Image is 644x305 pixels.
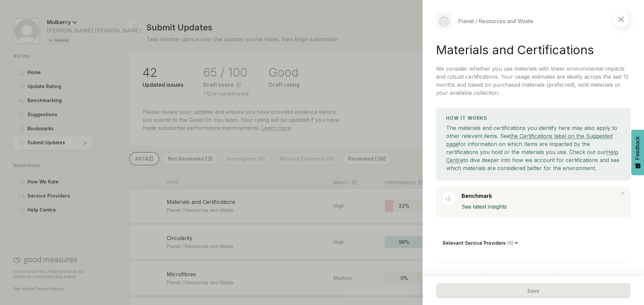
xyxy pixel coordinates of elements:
[462,192,492,200] p: Benchmark
[439,16,449,26] img: Planet
[436,274,631,282] p: Do you hold any of these certifications?
[502,275,540,282] em: company-wide
[443,240,515,246] p: Relevant Service Providers
[446,124,621,172] div: The materials and certifications you identify here may also apply to other relevant items. See fo...
[446,196,451,201] img: Benchmark
[620,192,624,196] img: Link
[446,114,621,122] h3: How It Works
[436,43,631,57] h1: Materials and Certifications
[631,130,644,175] button: Feedback - Show survey
[462,203,624,211] p: See latest insights
[635,136,641,160] span: Feedback
[446,133,612,147] a: the Certifications label on the Suggested page
[436,65,631,97] p: We consider whether you use materials with lower environmental impacts and robust certifications....
[436,187,631,217] a: BenchmarkBenchmarkLinkSee latest insights
[506,240,515,246] span: ( 6 )
[458,17,533,25] div: Planet / Resources and Waste
[619,17,624,22] img: Close
[436,283,631,298] div: Save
